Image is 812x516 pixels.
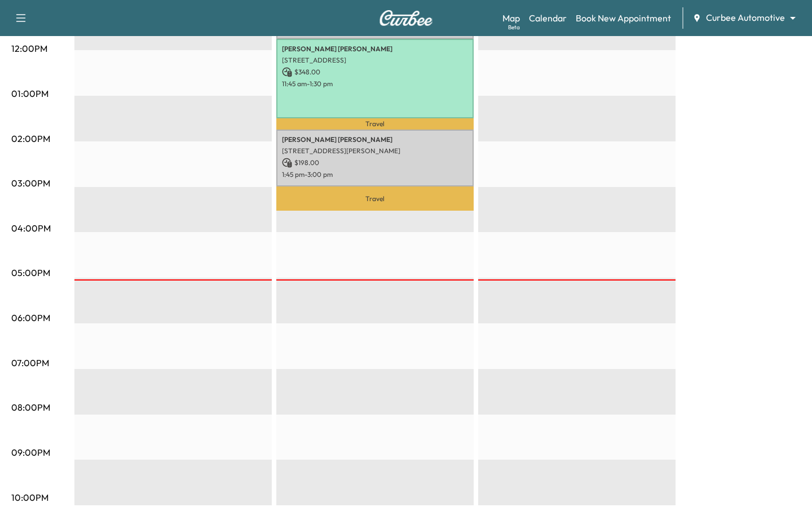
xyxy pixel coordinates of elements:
p: [STREET_ADDRESS][PERSON_NAME] [282,146,468,155]
p: 01:00PM [11,87,48,100]
p: $ 348.00 [282,67,468,77]
p: 02:00PM [11,132,50,145]
p: Travel [276,118,474,130]
a: MapBeta [502,11,520,25]
p: 05:00PM [11,266,50,279]
span: Curbee Automotive [706,11,785,24]
p: 06:00PM [11,311,50,324]
p: 12:00PM [11,42,47,55]
a: Book New Appointment [576,11,671,25]
p: [STREET_ADDRESS] [282,56,468,65]
p: 03:00PM [11,176,50,190]
p: 09:00PM [11,446,50,459]
a: Calendar [529,11,567,25]
p: [PERSON_NAME] [PERSON_NAME] [282,45,468,54]
div: Beta [508,23,520,32]
p: 11:45 am - 1:30 pm [282,79,468,88]
p: 1:45 pm - 3:00 pm [282,170,468,179]
p: 10:00PM [11,491,48,504]
p: 04:00PM [11,221,51,235]
p: 08:00PM [11,401,50,414]
p: 07:00PM [11,356,49,370]
p: $ 198.00 [282,158,468,168]
p: [PERSON_NAME] [PERSON_NAME] [282,135,468,144]
p: Travel [276,186,474,211]
img: Curbee Logo [379,10,433,26]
